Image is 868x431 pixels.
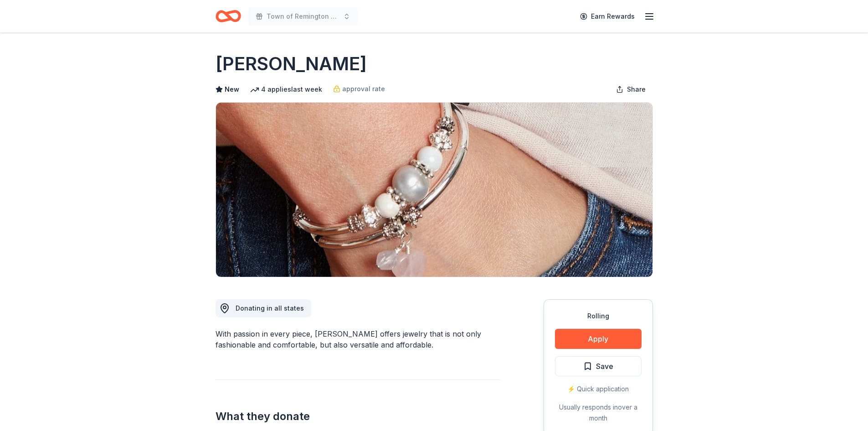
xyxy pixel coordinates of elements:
img: Image for Lizzy James [216,103,652,277]
button: Apply [555,329,642,349]
span: Donating in all states [236,304,304,312]
span: Town of Remington Car Show [267,11,339,22]
button: Town of Remington Car Show [248,7,358,26]
div: 4 applies last week [250,84,322,95]
button: Save [555,356,642,376]
div: Rolling [555,311,642,322]
span: Save [596,360,613,372]
div: ⚡️ Quick application [555,384,642,395]
h1: [PERSON_NAME] [216,51,367,77]
a: Home [216,5,241,27]
span: New [225,84,239,95]
a: approval rate [333,83,385,94]
div: With passion in every piece, [PERSON_NAME] offers jewelry that is not only fashionable and comfor... [216,328,500,350]
button: Share [609,80,653,99]
span: Share [627,84,646,95]
a: Earn Rewards [575,8,640,25]
span: approval rate [342,83,385,94]
div: Usually responds in over a month [555,402,642,424]
h2: What they donate [216,409,500,424]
